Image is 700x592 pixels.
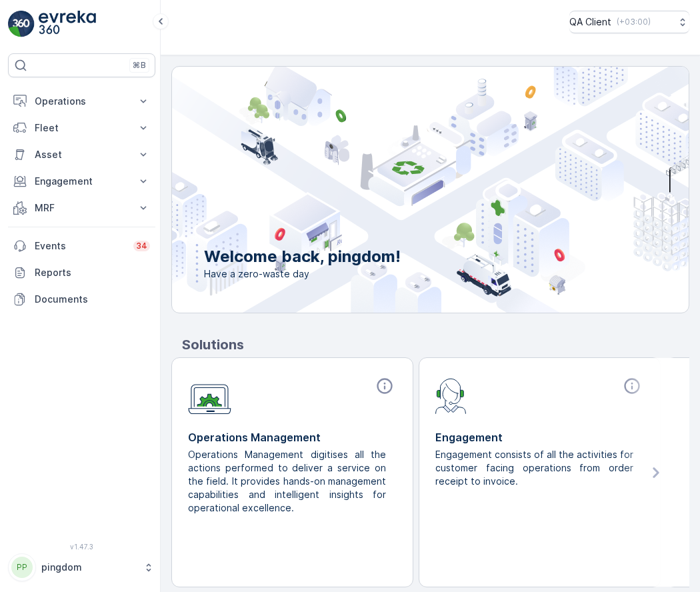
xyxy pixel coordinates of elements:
[182,335,689,355] p: Solutions
[35,266,150,279] p: Reports
[8,233,155,259] a: Events34
[8,286,155,313] a: Documents
[35,148,129,161] p: Asset
[136,241,147,251] p: 34
[8,553,155,581] button: PPpingdom
[35,239,125,253] p: Events
[35,293,150,306] p: Documents
[8,11,35,37] img: logo
[35,201,129,215] p: MRF
[435,429,644,445] p: Engagement
[8,88,155,115] button: Operations
[569,11,689,33] button: QA Client(+03:00)
[188,377,231,415] img: module-icon
[39,11,96,37] img: logo_light-DOdMpM7g.png
[188,448,386,515] p: Operations Management digitises all the actions performed to deliver a service on the field. It p...
[569,15,611,29] p: QA Client
[204,246,401,267] p: Welcome back, pingdom!
[11,557,33,578] div: PP
[8,115,155,141] button: Fleet
[8,141,155,168] button: Asset
[112,67,689,313] img: city illustration
[188,429,397,445] p: Operations Management
[435,377,467,414] img: module-icon
[204,267,401,281] span: Have a zero-waste day
[435,448,633,488] p: Engagement consists of all the activities for customer facing operations from order receipt to in...
[35,95,129,108] p: Operations
[8,259,155,286] a: Reports
[8,543,155,551] span: v 1.47.3
[8,168,155,195] button: Engagement
[133,60,146,71] p: ⌘B
[35,175,129,188] p: Engagement
[41,561,137,574] p: pingdom
[35,121,129,135] p: Fleet
[8,195,155,221] button: MRF
[617,17,651,27] p: ( +03:00 )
